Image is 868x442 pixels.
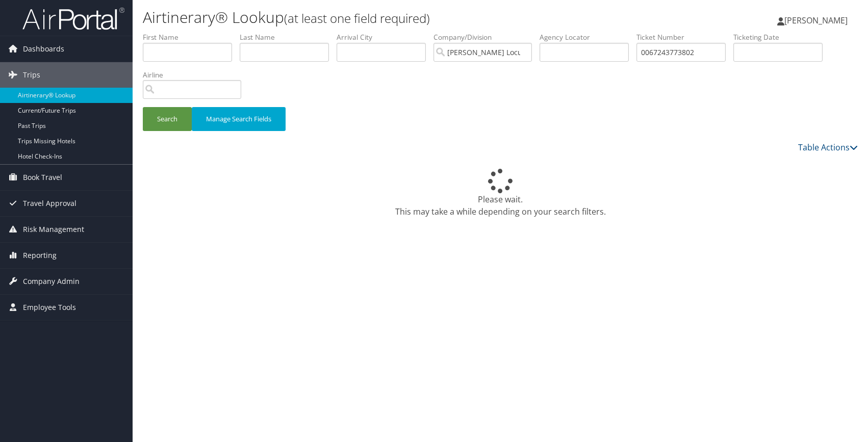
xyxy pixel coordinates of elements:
[23,243,57,268] span: Reporting
[337,32,433,42] label: Arrival City
[23,62,40,88] span: Trips
[636,32,733,42] label: Ticket Number
[23,191,76,216] span: Travel Approval
[540,32,636,42] label: Agency Locator
[23,269,80,294] span: Company Admin
[143,107,192,131] button: Search
[23,36,64,62] span: Dashboards
[733,32,830,42] label: Ticketing Date
[798,142,858,153] a: Table Actions
[22,7,124,31] img: airportal-logo.png
[784,15,848,26] span: [PERSON_NAME]
[143,169,858,218] div: Please wait. This may take a while depending on your search filters.
[192,107,286,131] button: Manage Search Fields
[777,5,858,36] a: [PERSON_NAME]
[284,10,430,27] small: (at least one field required)
[240,32,337,42] label: Last Name
[23,165,62,190] span: Book Travel
[433,32,540,42] label: Company/Division
[143,32,240,42] label: First Name
[143,7,620,28] h1: Airtinerary® Lookup
[143,70,249,80] label: Airline
[23,217,84,242] span: Risk Management
[23,295,76,320] span: Employee Tools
